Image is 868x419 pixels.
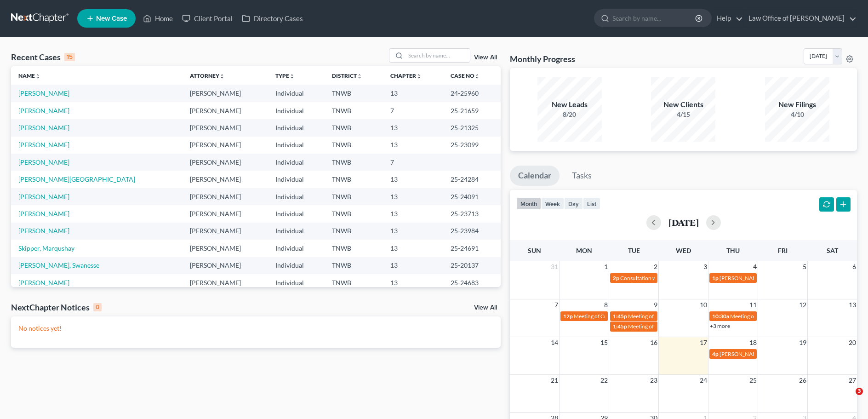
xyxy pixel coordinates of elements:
[443,240,501,257] td: 25-24691
[18,227,69,235] a: [PERSON_NAME]
[443,257,501,274] td: 25-20137
[564,166,600,186] a: Tasks
[510,166,560,186] a: Calendar
[651,110,715,119] div: 4/15
[383,240,443,257] td: 13
[730,313,780,320] span: Meeting of Creditors
[383,223,443,240] td: 13
[628,247,640,254] span: Tue
[564,197,583,210] button: day
[219,74,225,79] i: unfold_more
[11,52,75,63] div: Recent Cases
[18,89,69,97] a: [PERSON_NAME]
[550,375,559,386] span: 21
[93,303,102,311] div: 0
[798,375,807,386] span: 26
[18,175,135,183] a: [PERSON_NAME][GEOGRAPHIC_DATA]
[325,223,383,240] td: TNWB
[848,375,857,386] span: 27
[183,137,268,154] td: [PERSON_NAME]
[183,102,268,119] td: [PERSON_NAME]
[183,154,268,171] td: [PERSON_NAME]
[18,124,69,132] a: [PERSON_NAME]
[325,85,383,102] td: TNWB
[325,205,383,222] td: TNWB
[528,247,541,254] span: Sun
[837,388,859,410] iframe: Intercom live chat
[268,188,325,205] td: Individual
[550,261,559,272] span: 31
[325,240,383,257] td: TNWB
[383,102,443,119] td: 7
[443,119,501,136] td: 25-21325
[653,261,658,272] span: 2
[416,74,422,79] i: unfold_more
[183,188,268,205] td: [PERSON_NAME]
[443,102,501,119] td: 25-21659
[712,350,719,357] span: 4p
[18,107,69,115] a: [PERSON_NAME]
[699,375,708,386] span: 24
[554,299,559,310] span: 7
[574,313,623,320] span: Meeting of Creditors
[268,85,325,102] td: Individual
[183,257,268,274] td: [PERSON_NAME]
[268,154,325,171] td: Individual
[325,154,383,171] td: TNWB
[720,350,778,357] span: [PERSON_NAME] - CH 7
[183,171,268,188] td: [PERSON_NAME]
[443,137,501,154] td: 25-23099
[537,110,602,119] div: 8/20
[752,261,758,272] span: 4
[325,119,383,136] td: TNWB
[383,205,443,222] td: 13
[289,74,295,79] i: unfold_more
[583,197,600,210] button: list
[177,10,237,27] a: Client Portal
[18,193,69,201] a: [PERSON_NAME]
[710,322,730,329] a: +3 more
[18,210,69,218] a: [PERSON_NAME]
[383,274,443,291] td: 13
[268,119,325,136] td: Individual
[18,324,493,333] p: No notices yet!
[653,299,658,310] span: 9
[275,72,295,79] a: Typeunfold_more
[325,102,383,119] td: TNWB
[712,313,729,320] span: 10:30a
[183,85,268,102] td: [PERSON_NAME]
[443,85,501,102] td: 24-25960
[183,274,268,291] td: [PERSON_NAME]
[778,247,788,254] span: Fri
[541,197,564,210] button: week
[748,375,758,386] span: 25
[64,53,75,61] div: 15
[268,240,325,257] td: Individual
[405,49,470,62] input: Search by name...
[237,10,308,27] a: Directory Cases
[628,313,678,320] span: Meeting of Creditors
[474,54,497,61] a: View All
[268,205,325,222] td: Individual
[712,10,743,27] a: Help
[383,85,443,102] td: 13
[11,302,102,313] div: NextChapter Notices
[268,171,325,188] td: Individual
[668,218,699,227] h2: [DATE]
[443,274,501,291] td: 25-24683
[325,137,383,154] td: TNWB
[550,337,559,348] span: 14
[383,137,443,154] td: 13
[332,72,362,79] a: Districtunfold_more
[268,257,325,274] td: Individual
[190,72,225,79] a: Attorneyunfold_more
[183,205,268,222] td: [PERSON_NAME]
[268,274,325,291] td: Individual
[744,10,857,27] a: Law Office of [PERSON_NAME]
[765,110,829,119] div: 4/10
[18,244,74,252] a: Skipper, Marqushay
[802,261,807,272] span: 5
[537,99,602,110] div: New Leads
[651,99,715,110] div: New Clients
[35,74,40,79] i: unfold_more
